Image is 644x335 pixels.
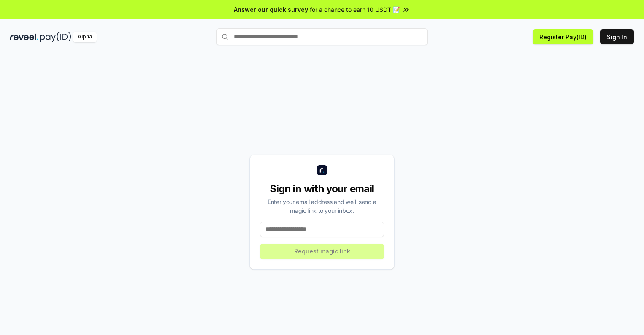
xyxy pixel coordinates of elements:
span: Answer our quick survey [234,5,308,14]
div: Enter your email address and we’ll send a magic link to your inbox. [260,197,384,215]
div: Sign in with your email [260,182,384,196]
button: Register Pay(ID) [533,29,593,44]
button: Sign In [600,29,634,44]
div: Alpha [73,32,97,42]
span: for a chance to earn 10 USDT 📝 [310,5,400,14]
img: reveel_dark [10,32,38,42]
img: logo_small [317,165,327,175]
img: pay_id [40,32,71,42]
